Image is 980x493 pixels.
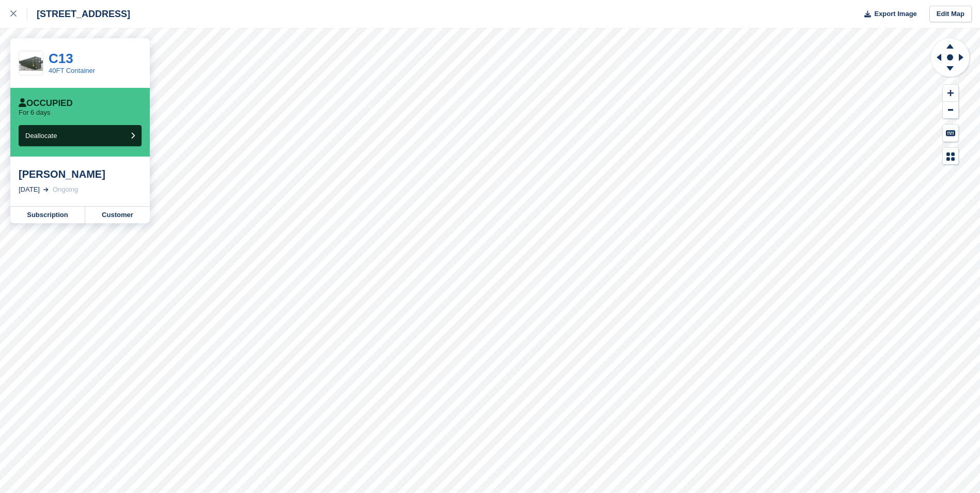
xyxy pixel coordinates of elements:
[25,132,57,140] span: Deallocate
[19,98,73,109] div: Occupied
[85,207,150,223] a: Customer
[943,85,958,102] button: Zoom In
[943,102,958,119] button: Zoom Out
[49,67,95,74] a: 40FT Container
[874,9,916,19] span: Export Image
[43,188,49,192] img: arrow-right-light-icn-cde0832a797a2874e46488d9cf13f60e5c3a73dbe684e267c42b8395dfbc2abf.svg
[19,109,50,117] p: For 6 days
[27,8,130,20] div: [STREET_ADDRESS]
[943,125,958,142] button: Keyboard Shortcuts
[858,6,917,23] button: Export Image
[19,184,40,195] div: [DATE]
[49,51,73,66] a: C13
[53,184,78,195] div: Ongoing
[19,125,142,146] button: Deallocate
[943,148,958,165] button: Map Legend
[929,6,972,23] a: Edit Map
[10,207,85,223] a: Subscription
[19,55,43,71] img: 40ft%20container.jpg
[19,168,142,180] div: [PERSON_NAME]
